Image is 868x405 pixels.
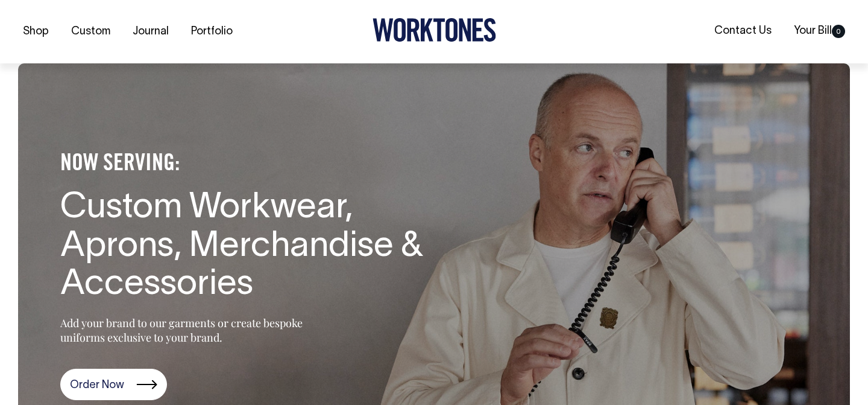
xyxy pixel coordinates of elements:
[18,22,54,42] a: Shop
[66,22,115,42] a: Custom
[186,22,237,42] a: Portfolio
[128,22,174,42] a: Journal
[60,369,167,400] a: Order Now
[60,190,452,305] h1: Custom Workwear, Aprons, Merchandise & Accessories
[60,150,452,177] h4: NOW SERVING:
[709,21,776,41] a: Contact Us
[832,25,845,38] span: 0
[60,316,332,345] p: Add your brand to our garments or create bespoke uniforms exclusive to your brand.
[789,21,850,41] a: Your Bill0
